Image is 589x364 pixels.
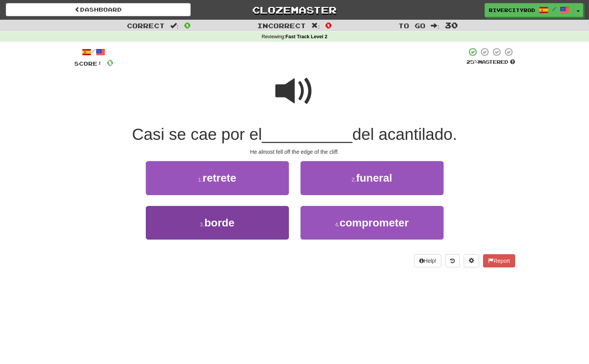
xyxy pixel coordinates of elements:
small: 1 . [198,177,203,183]
span: 0 [184,20,191,30]
span: Incorrect [257,22,306,29]
button: Report [483,254,515,267]
div: / [74,47,113,57]
span: borde [204,217,234,229]
span: funeral [356,172,392,184]
button: Round history (alt+y) [445,254,460,267]
span: 25 % [466,59,478,65]
div: He almost fell off the edge of the cliff. [74,148,515,156]
span: Correct [127,22,165,29]
span: rivercityrod [489,7,535,14]
a: Dashboard [6,3,191,16]
a: rivercityrod / [485,3,574,17]
button: 1.retrete [146,161,289,195]
button: Help! [414,254,442,267]
small: 2 . [352,177,356,183]
span: To go [398,22,425,29]
span: Score: [74,60,102,67]
span: : [431,22,439,29]
span: del acantilado. [352,125,457,143]
button: 2.funeral [300,161,444,195]
span: : [170,22,179,29]
span: retrete [203,172,236,184]
span: Casi se cae por el [132,125,262,143]
span: 30 [445,20,458,30]
span: 0 [325,20,332,30]
small: 3 . [200,221,205,228]
span: : [311,22,320,29]
span: 0 [107,58,113,67]
span: comprometer [340,217,409,229]
small: 4 . [335,221,340,228]
strong: Fast Track Level 2 [285,34,328,39]
button: 4.comprometer [300,206,444,240]
div: Mastered [466,59,515,66]
span: / [552,6,556,12]
span: __________ [262,125,352,143]
button: 3.borde [146,206,289,240]
a: Clozemaster [202,3,387,17]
